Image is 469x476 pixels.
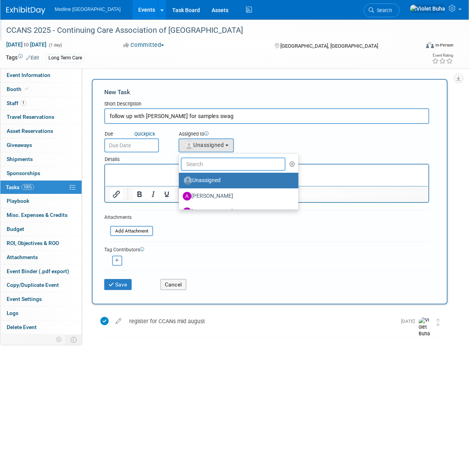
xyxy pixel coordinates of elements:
iframe: Rich Text Area [105,165,428,186]
a: Event Information [0,68,82,82]
a: ROI, Objectives & ROO [0,236,82,250]
a: Edit [26,55,39,61]
span: Tasks [6,184,34,190]
input: Name of task or a short description [104,108,429,124]
input: Search [181,157,285,171]
div: New Task [104,88,429,97]
a: Booth [0,82,82,96]
a: Attachments [0,251,82,264]
span: Playbook [7,198,29,204]
span: Delete Event [7,324,37,330]
span: Medline [GEOGRAPHIC_DATA] [55,7,121,12]
span: Booth [7,86,30,92]
span: Giveaways [7,142,32,148]
span: Staff [7,100,26,106]
a: Sponsorships [0,166,82,180]
img: Violet Buha [410,4,446,13]
div: Attachments [104,214,153,221]
span: [DATE] [DATE] [6,41,47,48]
button: Bold [133,189,146,200]
span: Budget [7,226,24,232]
label: Unassigned [183,174,291,187]
td: Personalize Event Tab Strip [52,335,66,345]
a: Tasks100% [0,181,82,194]
div: In-Person [435,42,453,48]
div: Details [104,152,429,164]
div: Short Description [104,100,429,108]
img: Format-Inperson.png [426,42,434,48]
a: Budget [0,222,82,236]
span: [DATE] [401,319,419,324]
div: Event Rating [432,54,453,57]
input: Due Date [104,138,159,152]
span: Event Binder (.pdf export) [7,268,69,274]
a: Quickpick [133,131,157,137]
span: Unassigned [184,142,224,148]
button: Unassigned [178,138,234,152]
div: Event Format [389,41,453,52]
div: Tag Contributors [104,245,429,253]
span: Search [374,7,392,13]
button: Underline [160,189,173,200]
span: 100% [21,184,34,190]
i: Booth reservation complete [25,87,29,91]
button: Committed [121,41,167,49]
label: [PERSON_NAME] [183,190,291,202]
div: Long Term Care [46,54,84,62]
td: Toggle Event Tabs [66,335,82,345]
i: Move task [436,319,440,326]
button: Cancel [160,279,186,290]
span: Event Settings [7,296,42,302]
span: Logs [7,310,18,316]
img: ExhibitDay [6,7,45,14]
span: (1 day) [48,43,62,48]
a: Shipments [0,152,82,166]
a: Copy/Duplicate Event [0,278,82,292]
span: Misc. Expenses & Credits [7,212,68,218]
div: Assigned to [178,131,251,138]
span: Sponsorships [7,170,40,176]
span: ROI, Objectives & ROO [7,240,59,246]
a: Misc. Expenses & Credits [0,208,82,222]
a: Playbook [0,194,82,208]
a: Staff1 [0,97,82,110]
span: Copy/Duplicate Event [7,282,59,288]
span: Travel Reservations [7,114,54,120]
span: Attachments [7,254,38,260]
a: Travel Reservations [0,110,82,124]
button: Italic [146,189,160,200]
a: Event Binder (.pdf export) [0,265,82,278]
span: Asset Reservations [7,128,53,134]
a: Giveaways [0,138,82,152]
span: 1 [20,100,26,106]
a: Logs [0,306,82,320]
img: A.jpg [183,192,191,200]
a: Delete Event [0,320,82,334]
label: [PERSON_NAME] [183,206,291,218]
span: Event Information [7,72,50,78]
a: Search [364,4,399,17]
div: CCANS 2025 - Continuing Care Association of [GEOGRAPHIC_DATA] [4,23,415,38]
img: A.jpg [183,208,191,216]
span: [GEOGRAPHIC_DATA], [GEOGRAPHIC_DATA] [280,43,378,49]
img: Unassigned-User-Icon.png [184,176,192,185]
a: Asset Reservations [0,124,82,138]
div: Due [104,131,167,138]
img: Violet Buha [419,317,430,338]
a: edit [112,318,125,325]
span: Shipments [7,156,33,162]
button: Insert/edit link [110,189,123,200]
button: Save [104,279,132,290]
td: Tags [6,54,39,63]
i: Quick [134,131,146,137]
a: Event Settings [0,292,82,306]
span: to [23,41,30,48]
div: register for CCANs mid august [125,315,396,328]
